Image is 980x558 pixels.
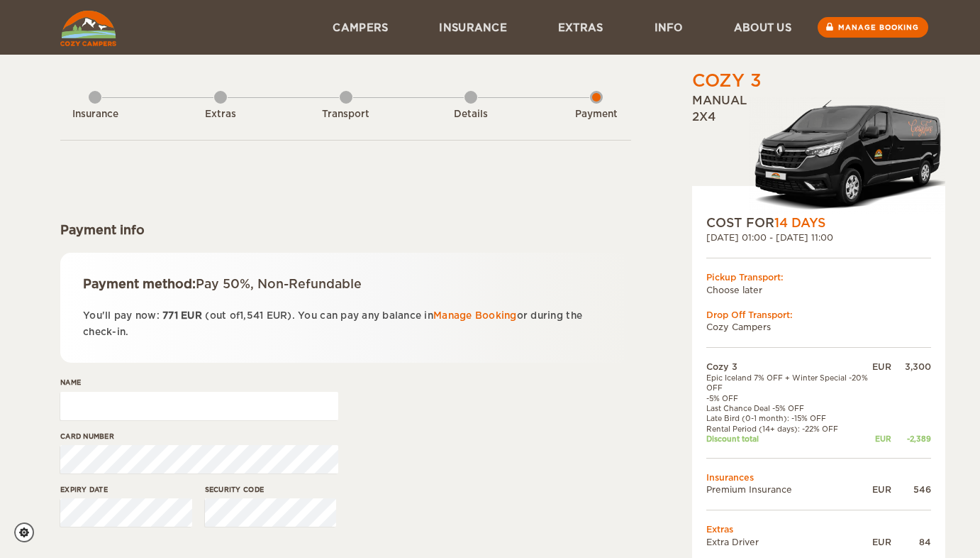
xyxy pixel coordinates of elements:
[205,484,337,495] label: Security code
[240,310,263,321] span: 1,541
[706,523,931,535] td: Extras
[706,393,872,403] td: -5% OFF
[872,361,891,373] div: EUR
[872,536,891,548] div: EUR
[706,413,872,423] td: Late Bird (0-1 month): -15% OFF
[557,108,635,121] div: Payment
[891,361,931,373] div: 3,300
[706,403,872,413] td: Last Chance Deal -5% OFF
[196,277,362,291] span: Pay 50%, Non-Refundable
[60,221,631,239] div: Payment info
[706,284,931,296] td: Choose later
[706,471,931,483] td: Insurances
[692,93,945,214] div: Manual 2x4
[14,523,43,542] a: Cookie settings
[749,97,945,214] img: Langur-m-c-logo-2.png
[706,214,931,231] div: COST FOR
[706,361,872,373] td: Cozy 3
[432,108,510,121] div: Details
[891,536,931,548] div: 84
[891,434,931,444] div: -2,389
[706,483,872,496] td: Premium Insurance
[83,307,608,341] p: You'll pay now: (out of ). You can pay any balance in or during the check-in.
[706,373,872,393] td: Epic Iceland 7% OFF + Winter Special -20% OFF
[692,69,762,93] div: Cozy 3
[60,431,338,442] label: Card number
[706,536,872,548] td: Extra Driver
[872,483,891,496] div: EUR
[56,108,134,121] div: Insurance
[872,434,891,444] div: EUR
[706,231,931,244] div: [DATE] 01:00 - [DATE] 11:00
[83,275,608,292] div: Payment method:
[891,483,931,496] div: 546
[60,377,338,388] label: Name
[60,484,192,495] label: Expiry date
[182,108,260,121] div: Extras
[706,271,931,283] div: Pickup Transport:
[706,434,872,444] td: Discount total
[774,216,825,230] span: 14 Days
[307,108,385,121] div: Transport
[818,17,928,38] a: Manage booking
[706,321,931,333] td: Cozy Campers
[267,310,288,321] span: EUR
[181,310,202,321] span: EUR
[706,424,872,434] td: Rental Period (14+ days): -22% OFF
[706,309,931,321] div: Drop Off Transport:
[162,310,178,321] span: 771
[60,11,116,46] img: Cozy Campers
[433,310,517,321] a: Manage Booking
